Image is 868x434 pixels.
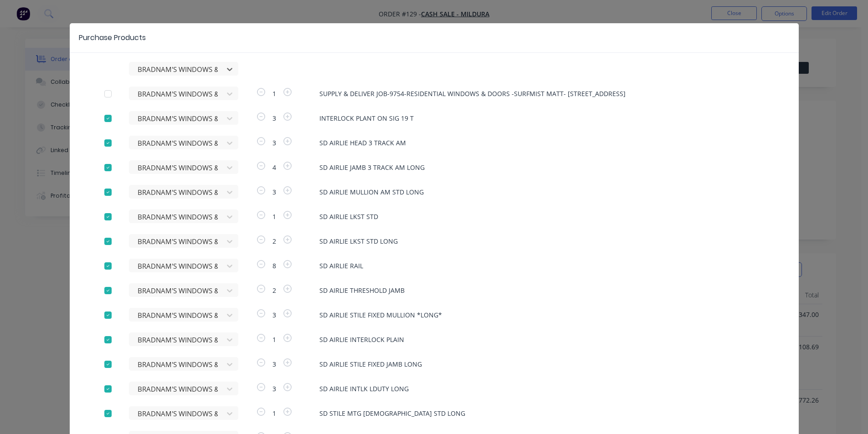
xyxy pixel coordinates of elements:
[267,187,282,197] span: 3
[79,32,146,43] div: Purchase Products
[319,335,764,344] span: SD AIRLIE INTERLOCK PLAIN
[267,408,282,418] span: 1
[267,359,282,369] span: 3
[319,187,764,197] span: SD AIRLIE MULLION AM STD LONG
[267,335,282,344] span: 1
[319,261,764,271] span: SD AIRLIE RAIL
[319,236,764,246] span: SD AIRLIE LKST STD LONG
[319,212,764,221] span: SD AIRLIE LKST STD
[267,310,282,320] span: 3
[267,261,282,271] span: 8
[319,286,764,295] span: SD AIRLIE THRESHOLD JAMB
[319,113,764,123] span: INTERLOCK PLANT ON SIG 19 T
[267,384,282,393] span: 3
[267,138,282,148] span: 3
[319,359,764,369] span: SD AIRLIE STILE FIXED JAMB LONG
[267,89,282,98] span: 1
[267,163,282,172] span: 4
[319,310,764,320] span: SD AIRLIE STILE FIXED MULLION *LONG*
[319,408,764,418] span: SD STILE MTG [DEMOGRAPHIC_DATA] STD LONG
[319,89,764,98] span: SUPPLY & DELIVER JOB-9754-RESIDENTIAL WINDOWS & DOORS -SURFMIST MATT- [STREET_ADDRESS]
[267,286,282,295] span: 2
[267,212,282,221] span: 1
[319,138,764,148] span: SD AIRLIE HEAD 3 TRACK AM
[267,236,282,246] span: 2
[319,384,764,393] span: SD AIRLIE INTLK LDUTY LONG
[267,113,282,123] span: 3
[319,163,764,172] span: SD AIRLIE JAMB 3 TRACK AM LONG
